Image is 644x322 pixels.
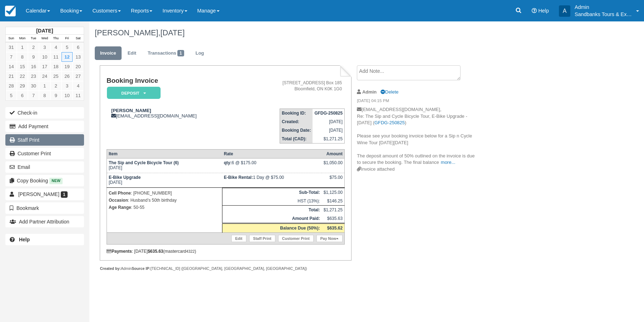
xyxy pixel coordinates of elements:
a: Edit [231,235,246,242]
a: 5 [6,91,17,100]
strong: [DATE] [36,28,53,34]
em: Deposit [107,87,161,99]
a: Customer Print [278,235,314,242]
strong: Admin [362,89,377,95]
td: $1,271.25 [313,135,344,144]
p: Admin [575,4,632,11]
a: 27 [73,71,84,81]
a: Deposit [107,86,158,100]
strong: Payments [107,249,132,254]
a: Invoice [95,46,122,60]
strong: E-Bike Rental [224,175,253,180]
td: [DATE] [107,173,222,188]
span: Help [538,8,549,14]
a: 2 [50,81,62,91]
a: 12 [62,52,73,62]
td: [DATE] [313,117,344,126]
td: [DATE] [107,159,222,173]
a: 25 [50,71,62,81]
a: 18 [50,62,62,71]
td: $1,271.25 [322,206,345,215]
strong: E-Bike Upgrade [109,175,141,180]
a: Transactions1 [142,46,190,60]
strong: Created by: [100,266,121,271]
th: Amount Paid: [222,214,322,223]
img: checkfront-main-nav-mini-logo.png [5,6,16,16]
address: [STREET_ADDRESS] Box 185 Bloomfield, ON K0K 1G0 [248,80,342,92]
a: 28 [6,81,17,91]
a: 3 [39,42,50,52]
th: Booking ID: [280,109,313,118]
th: Sat [73,35,84,42]
th: Thu [50,35,62,42]
th: Sub-Total: [222,188,322,197]
button: Email [5,161,84,173]
small: 4322 [186,249,195,253]
a: 29 [17,81,28,91]
td: $1,125.00 [322,188,345,197]
a: Pay Now [316,235,343,242]
td: [DATE] [313,126,344,135]
td: $146.25 [322,197,345,206]
span: [PERSON_NAME] [18,191,59,197]
p: : Husband’s 50th birthday [109,197,220,204]
a: 16 [28,62,39,71]
a: 9 [28,52,39,62]
th: Rate [222,150,322,159]
strong: Age Range [109,205,131,210]
th: Item [107,150,222,159]
a: 8 [17,52,28,62]
button: Bookmark [5,202,84,214]
span: New [49,178,63,184]
a: [PERSON_NAME] 1 [5,188,84,200]
a: 7 [28,91,39,100]
th: Booking Date: [280,126,313,135]
div: Admin [TECHNICAL_ID] ([GEOGRAPHIC_DATA], [GEOGRAPHIC_DATA], [GEOGRAPHIC_DATA]) [100,266,351,271]
a: 3 [62,81,73,91]
a: 26 [62,71,73,81]
span: 1 [61,191,68,198]
strong: Cell Phone [109,191,131,196]
b: Help [19,237,30,242]
button: Add Payment [5,121,84,132]
button: Check-in [5,107,84,119]
h1: [PERSON_NAME], [95,29,567,37]
a: 1 [39,81,50,91]
a: 6 [73,42,84,52]
p: Sandbanks Tours & Experiences [575,11,632,18]
a: 30 [28,81,39,91]
th: Tue [28,35,39,42]
th: Total (CAD): [280,135,313,144]
div: [EMAIL_ADDRESS][DOMAIN_NAME] [107,108,245,119]
th: Mon [17,35,28,42]
a: Customer Print [5,148,84,159]
span: 1 [177,50,184,56]
i: Help [532,8,537,13]
strong: $635.62 [327,226,343,231]
a: 8 [39,91,50,100]
a: more... [441,160,455,165]
a: 10 [39,52,50,62]
div: : [DATE] (mastercard ) [107,249,345,254]
a: 4 [50,42,62,52]
div: $75.00 [324,175,343,186]
h1: Booking Invoice [107,77,245,85]
a: 20 [73,62,84,71]
p: [EMAIL_ADDRESS][DOMAIN_NAME], Re: The Sip and Cycle Bicycle Tour, E-Bike Upgrade - [DATE] ( ) Ple... [357,106,477,166]
button: Copy Booking New [5,175,84,186]
th: Total: [222,206,322,215]
strong: [PERSON_NAME] [111,108,151,113]
span: [DATE] [160,28,185,37]
th: Balance Due (50%): [222,223,322,233]
a: Edit [122,46,142,60]
a: 6 [17,91,28,100]
strong: Source IP: [132,266,151,271]
td: 1 Day @ $75.00 [222,173,322,188]
a: 1 [17,42,28,52]
a: 9 [50,91,62,100]
a: 14 [6,62,17,71]
a: 4 [73,81,84,91]
div: A [559,5,570,17]
a: 11 [50,52,62,62]
strong: GFDG-250825 [314,111,343,116]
